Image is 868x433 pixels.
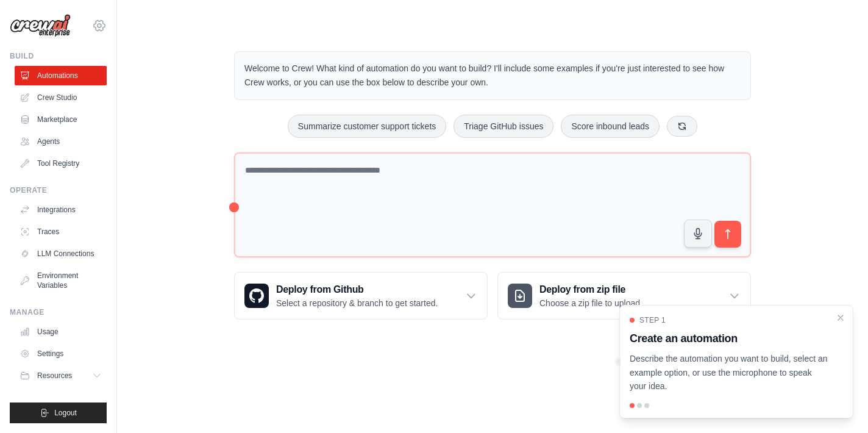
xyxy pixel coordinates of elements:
p: Select a repository & branch to get started. [276,297,438,309]
a: Traces [15,222,107,242]
p: Choose a zip file to upload. [539,297,642,309]
a: Integrations [15,200,107,220]
p: Describe the automation you want to build, select an example option, or use the microphone to spe... [630,352,828,393]
span: Logout [54,408,77,418]
iframe: Chat Widget [807,374,868,433]
button: Summarize customer support tickets [288,115,446,138]
a: LLM Connections [15,244,107,263]
h3: Create an automation [630,330,828,347]
div: Build [10,51,107,61]
button: Close walkthrough [836,313,845,323]
h3: Deploy from zip file [539,282,642,297]
a: Environment Variables [15,266,107,295]
a: Settings [15,344,107,363]
a: Automations [15,66,107,85]
button: Resources [15,366,107,385]
div: Manage [10,307,107,317]
span: Step 1 [639,315,666,325]
a: Marketplace [15,110,107,129]
button: Logout [10,403,107,423]
button: Triage GitHub issues [454,115,553,138]
a: Agents [15,132,107,151]
span: Resources [37,371,72,381]
a: Usage [15,322,107,342]
div: Operate [10,185,107,195]
a: Crew Studio [15,88,107,107]
img: Logo [10,14,71,37]
a: Tool Registry [15,154,107,173]
h3: Deploy from Github [276,282,438,297]
p: Welcome to Crew! What kind of automation do you want to build? I'll include some examples if you'... [244,62,741,90]
button: Score inbound leads [561,115,660,138]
